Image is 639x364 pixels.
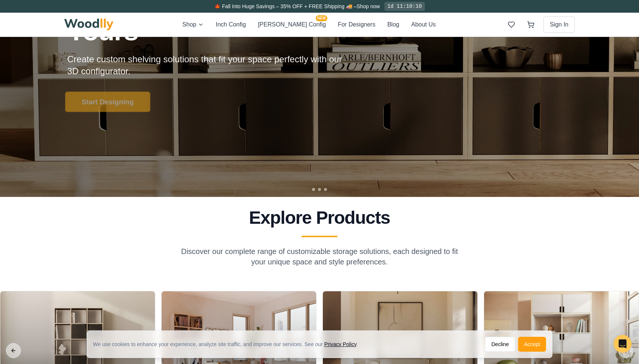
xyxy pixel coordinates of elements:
[543,16,575,33] button: Sign In
[614,335,632,353] div: Open Intercom Messenger
[64,19,113,31] img: Woodlly
[258,20,326,29] button: [PERSON_NAME] ConfigNEW
[338,20,375,29] button: For Designers
[411,20,436,29] button: About Us
[384,2,425,11] div: 1d 11:10:10
[93,341,364,348] div: We use cookies to enhance your experience, analyze site traffic, and improve our services. See our .
[216,20,246,29] button: Inch Config
[518,337,546,352] button: Accept
[176,246,463,267] p: Discover our complete range of customizable storage solutions, each designed to fit your unique s...
[356,3,380,9] a: Shop now
[316,15,327,21] span: NEW
[67,209,572,227] h2: Explore Products
[67,53,354,77] p: Create custom shelving solutions that fit your space perfectly with our 3D configurator.
[324,341,356,347] a: Privacy Policy
[485,337,515,352] button: Decline
[214,3,356,9] span: 🍁 Fall Into Huge Savings – 35% OFF + FREE Shipping 🚚 –
[387,20,399,29] button: Blog
[183,20,204,29] button: Shop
